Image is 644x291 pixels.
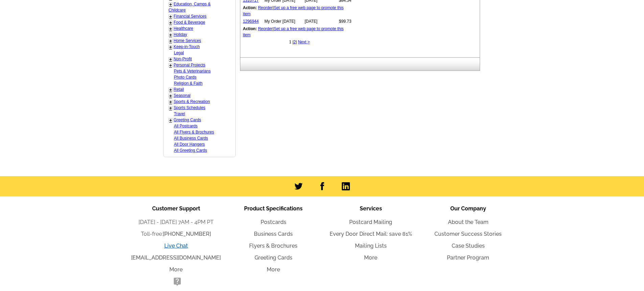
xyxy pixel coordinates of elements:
[174,87,184,92] a: Retail
[174,50,184,55] a: Legal
[267,266,280,273] a: More
[174,105,206,110] a: Sports Schedules
[261,219,286,225] a: Postcards
[330,231,412,237] a: Every Door Direct Mail: save 81%
[169,99,172,105] a: +
[355,243,387,249] a: Mailing Lists
[360,205,382,212] span: Services
[349,219,392,225] a: Postcard Mailing
[174,20,205,25] a: Food & Beverage
[243,26,344,37] a: Set up a free web page to promote this item
[169,14,172,19] a: +
[448,219,488,225] a: About the Team
[169,57,172,62] a: +
[243,26,257,31] b: Action:
[174,81,203,86] a: Religion & Faith
[174,148,207,153] a: All Greeting Cards
[169,32,172,38] a: +
[243,4,352,17] td: |
[131,254,221,261] a: [EMAIL_ADDRESS][DOMAIN_NAME]
[169,93,172,99] a: +
[450,205,486,212] span: Our Company
[164,243,188,249] a: Live Chat
[174,26,193,31] a: Healthcare
[174,57,192,61] a: Non-Profit
[254,231,293,237] a: Business Cards
[174,63,206,67] a: Personal Projects
[243,5,344,16] a: Set up a free web page to promote this item
[169,44,172,50] a: +
[174,38,201,43] a: Home Services
[255,254,292,261] a: Greeting Cards
[452,243,485,249] a: Case Studies
[169,38,172,44] a: +
[332,18,352,25] td: $99.73
[174,130,214,134] a: All Flyers & Brochures
[243,19,259,24] a: 1296944
[249,243,297,249] a: Flyers & Brochures
[174,118,201,122] a: Greeting Cards
[169,118,172,123] a: +
[169,266,183,273] a: More
[174,69,211,74] a: Pets & Veterinarians
[152,205,200,212] span: Customer Support
[258,5,272,10] a: Reorder
[174,93,191,98] a: Seasonal
[242,39,357,45] div: 1 | |
[243,25,352,38] td: |
[258,26,272,31] a: Reorder
[127,230,225,238] li: Toll-free:
[163,231,211,237] a: [PHONE_NUMBER]
[434,231,502,237] a: Customer Success Stories
[127,218,225,226] li: [DATE] - [DATE] 7AM - 4PM PT
[264,18,304,25] td: My Order [DATE]
[174,124,198,128] a: All Postcards
[174,142,205,147] a: All Door Hangers
[364,254,377,261] a: More
[304,18,332,25] td: [DATE]
[169,87,172,92] a: +
[298,40,310,44] a: Next >
[244,205,303,212] span: Product Specifications
[169,63,172,68] a: +
[447,254,489,261] a: Partner Program
[174,99,210,104] a: Sports & Recreation
[169,2,172,7] a: +
[243,5,257,10] b: Action:
[174,44,200,49] a: Keep-in-Touch
[169,20,172,25] a: +
[169,2,211,13] a: Education, Camps & Childcare
[174,111,185,116] a: Travel
[174,32,187,37] a: Holiday
[293,40,296,44] a: 2
[169,26,172,32] a: +
[169,105,172,111] a: +
[174,14,207,19] a: Financial Services
[174,136,208,141] a: All Business Cards
[174,75,197,80] a: Photo Cards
